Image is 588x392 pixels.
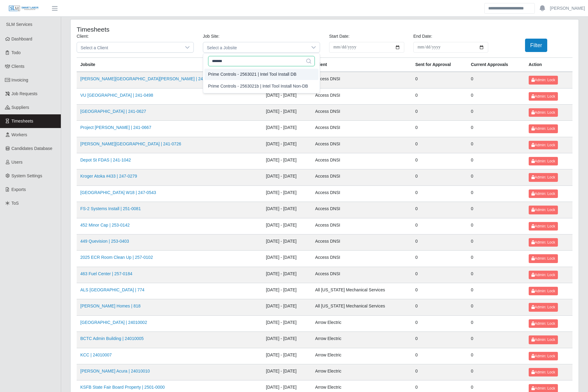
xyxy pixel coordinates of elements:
[80,190,156,195] a: [GEOGRAPHIC_DATA] W18 | 247-0543
[77,33,89,40] label: Client:
[529,189,558,198] button: Admin: Lock
[262,218,311,234] td: [DATE] - [DATE]
[412,315,467,331] td: 0
[412,234,467,250] td: 0
[80,93,153,98] a: VU [GEOGRAPHIC_DATA] | 241-0498
[311,72,412,88] td: Access DNSI
[262,121,311,137] td: [DATE] - [DATE]
[262,153,311,169] td: [DATE] - [DATE]
[262,88,311,104] td: [DATE] - [DATE]
[467,186,525,202] td: 0
[262,332,311,348] td: [DATE] - [DATE]
[467,104,525,120] td: 0
[467,88,525,104] td: 0
[531,192,555,196] span: Admin: Lock
[531,386,555,390] span: Admin: Lock
[529,206,558,214] button: Admin: Lock
[412,72,467,88] td: 0
[531,208,555,212] span: Admin: Lock
[311,283,412,299] td: All [US_STATE] Mechanical Services
[262,364,311,380] td: [DATE] - [DATE]
[467,137,525,153] td: 0
[80,336,144,341] a: BCTC Admin Building | 24010005
[80,174,137,179] a: Kroger Atoka #433 | 247-0279
[80,385,165,390] a: KSFB State Fair Board Property | 2501-0000
[529,287,558,295] button: Admin: Lock
[311,315,412,331] td: Arrow Electric
[412,299,467,315] td: 0
[467,72,525,88] td: 0
[531,175,555,179] span: Admin: Lock
[531,143,555,147] span: Admin: Lock
[80,158,131,162] a: Depot St FDAS | 241-1042
[262,202,311,218] td: [DATE] - [DATE]
[529,141,558,149] button: Admin: Lock
[262,267,311,283] td: [DATE] - [DATE]
[311,58,412,72] th: Client
[467,153,525,169] td: 0
[80,320,147,325] a: [GEOGRAPHIC_DATA] | 24010002
[80,141,181,146] a: [PERSON_NAME][GEOGRAPHIC_DATA] | 241-0726
[412,88,467,104] td: 0
[77,42,181,52] span: Select a Client
[80,287,144,292] a: ALS [GEOGRAPHIC_DATA] | 774
[311,202,412,218] td: Access DNSI
[311,299,412,315] td: All [US_STATE] Mechanical Services
[12,91,38,96] span: Job Requests
[203,33,219,40] label: Job Site:
[531,127,555,131] span: Admin: Lock
[9,5,39,12] img: SLM Logo
[529,352,558,360] button: Admin: Lock
[412,348,467,364] td: 0
[529,92,558,101] button: Admin: Lock
[412,251,467,267] td: 0
[531,289,555,293] span: Admin: Lock
[262,169,311,186] td: [DATE] - [DATE]
[12,50,21,55] span: Todo
[531,159,555,163] span: Admin: Lock
[529,76,558,84] button: Admin: Lock
[311,332,412,348] td: Arrow Electric
[80,239,129,244] a: 449 Quevision | 253-0403
[12,64,25,69] span: Clients
[262,186,311,202] td: [DATE] - [DATE]
[529,157,558,165] button: Admin: Lock
[203,42,308,52] span: Select a Jobsite
[204,81,318,92] li: Intel Tool Install Non-DB
[412,169,467,186] td: 0
[531,240,555,245] span: Admin: Lock
[525,58,572,72] th: Action
[262,315,311,331] td: [DATE] - [DATE]
[208,71,297,78] div: Prime Controls - 2563021 | Intel Tool Install DB
[529,303,558,311] button: Admin: Lock
[311,88,412,104] td: Access DNSI
[311,218,412,234] td: Access DNSI
[262,299,311,315] td: [DATE] - [DATE]
[311,104,412,120] td: Access DNSI
[311,169,412,186] td: Access DNSI
[77,58,262,72] th: Jobsite
[80,206,141,211] a: FS-2 Systems Install | 251-0081
[311,348,412,364] td: Arrow Electric
[531,370,555,374] span: Admin: Lock
[529,319,558,328] button: Admin: Lock
[531,256,555,261] span: Admin: Lock
[311,121,412,137] td: Access DNSI
[412,121,467,137] td: 0
[311,364,412,380] td: Arrow Electric
[412,104,467,120] td: 0
[80,255,153,260] a: 2025 ECR Room Clean Up | 257-0102
[525,39,547,52] button: Filter
[80,223,130,227] a: 452 Minor Cap | 253-0142
[529,335,558,344] button: Admin: Lock
[80,271,132,276] a: 463 Fuel Center | 257-0184
[12,146,53,151] span: Candidates Database
[467,332,525,348] td: 0
[12,105,29,110] span: Suppliers
[262,251,311,267] td: [DATE] - [DATE]
[262,348,311,364] td: [DATE] - [DATE]
[529,222,558,231] button: Admin: Lock
[529,254,558,263] button: Admin: Lock
[311,186,412,202] td: Access DNSI
[412,364,467,380] td: 0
